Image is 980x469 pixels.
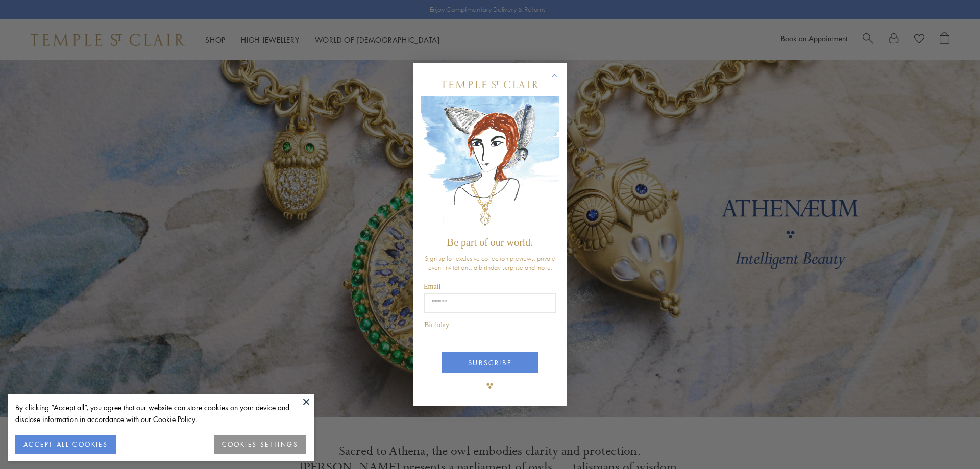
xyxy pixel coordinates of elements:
[424,321,449,329] span: Birthday
[421,96,559,232] img: c4a9eb12-d91a-4d4a-8ee0-386386f4f338.jpeg
[424,283,440,290] span: Email
[480,376,500,396] img: TSC
[424,293,556,313] input: Email
[442,81,538,88] img: Temple St. Clair
[442,352,538,373] button: SUBSCRIBE
[425,254,555,272] span: Sign up for exclusive collection previews, private event invitations, a birthday surprise and more.
[15,435,116,454] button: ACCEPT ALL COOKIES
[214,435,306,454] button: COOKIES SETTINGS
[553,73,566,86] button: Close dialog
[929,421,970,459] iframe: Gorgias live chat messenger
[447,237,533,248] span: Be part of our world.
[15,402,306,425] div: By clicking “Accept all”, you agree that our website can store cookies on your device and disclos...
